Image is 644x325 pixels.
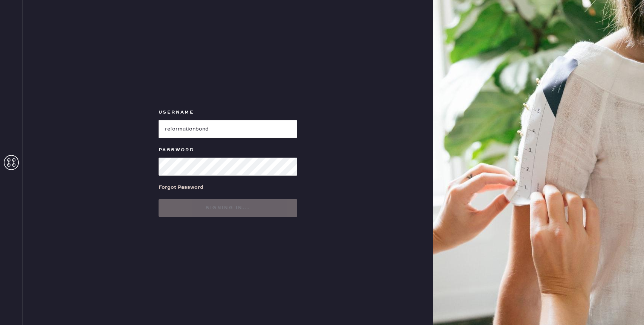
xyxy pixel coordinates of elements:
[159,199,297,217] button: Signing in...
[159,120,297,138] input: e.g. john@doe.com
[159,183,203,191] div: Forgot Password
[159,176,203,199] a: Forgot Password
[159,146,297,155] label: Password
[608,291,641,323] iframe: Front Chat
[159,108,297,117] label: Username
